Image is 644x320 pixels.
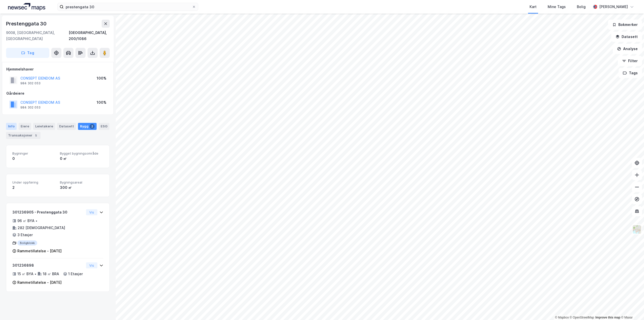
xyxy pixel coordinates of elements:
span: Bygget bygningsområde [60,151,103,156]
div: Kart [530,4,537,10]
div: Prestenggata 30 [6,20,48,28]
button: Filter [618,56,642,66]
button: Vis [86,262,97,268]
div: [GEOGRAPHIC_DATA], 200/1086 [69,30,110,42]
button: Tags [619,68,642,78]
span: Bygninger [12,151,56,156]
iframe: Chat Widget [619,296,644,320]
div: Leietakere [33,123,55,130]
button: Datasett [611,32,642,42]
div: 2 [12,185,56,191]
div: 2 [90,124,95,129]
div: 100% [97,75,106,81]
span: Under oppføring [12,180,56,185]
div: ESG [99,123,109,130]
div: 9008, [GEOGRAPHIC_DATA], [GEOGRAPHIC_DATA] [6,30,69,42]
input: Søk på adresse, matrikkel, gårdeiere, leietakere eller personer [64,3,192,11]
div: Kontrollprogram for chat [619,296,644,320]
div: Eiere [19,123,31,130]
a: Improve this map [595,316,620,319]
img: Z [632,225,642,234]
div: 3 Etasjer [17,232,33,238]
div: 96 ㎡ BYA [17,218,34,224]
div: • [34,272,36,276]
div: • [35,219,37,223]
div: Transaksjoner [6,132,41,139]
div: Bygg [78,123,97,130]
div: Rammetillatelse - [DATE] [17,248,62,254]
div: Mine Tags [548,4,566,10]
button: Analyse [613,44,642,54]
div: 0 ㎡ [60,156,103,162]
div: Info [6,123,17,130]
div: 5 [33,133,38,138]
div: Rammetillatelse - [DATE] [17,279,62,286]
div: 0 [12,156,56,162]
div: Bolig [577,4,586,10]
a: Mapbox [555,316,569,319]
div: 15 ㎡ BYA [17,271,33,277]
div: 18 ㎡ BRA [43,271,59,277]
div: 300 ㎡ [60,185,103,191]
div: 1 Etasjer [68,271,83,277]
button: Bokmerker [608,20,642,30]
div: 301236905 - Prestenggata 30 [12,209,84,215]
div: 984 302 053 [20,81,41,85]
div: 100% [97,99,106,105]
div: Datasett [57,123,76,130]
span: Bygningsareal [60,180,103,185]
div: 984 302 053 [20,105,41,110]
img: logo.a4113a55bc3d86da70a041830d287a7e.svg [8,3,45,11]
div: [PERSON_NAME] [599,4,628,10]
div: 301236898 [12,262,84,268]
button: Tag [6,48,49,58]
div: Hjemmelshaver [6,66,109,72]
button: Vis [86,209,97,215]
div: Gårdeiere [6,90,109,96]
div: 282 [DEMOGRAPHIC_DATA] [18,225,65,231]
a: OpenStreetMap [570,316,594,319]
